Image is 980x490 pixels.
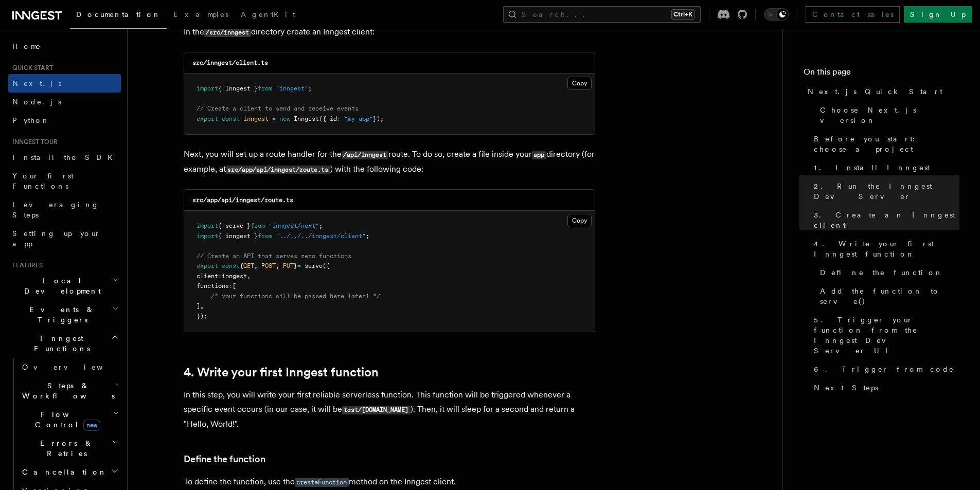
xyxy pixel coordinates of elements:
[814,364,954,374] span: 6. Trigger from code
[184,147,595,177] p: Next, you will set up a route handler for the route. To do so, create a file inside your director...
[197,105,359,112] span: // Create a client to send and receive events
[18,467,107,477] span: Cancellation
[816,101,959,130] a: Choose Next.js version
[70,3,167,29] a: Documentation
[8,93,121,111] a: Node.js
[8,300,121,329] button: Events & Triggers
[366,232,369,240] span: ;
[337,115,341,122] span: :
[8,276,112,296] span: Local Development
[197,115,218,122] span: export
[810,206,959,234] a: 3. Create an Inngest client
[276,262,279,269] span: ,
[8,261,43,269] span: Features
[184,452,265,466] a: Define the function
[276,85,308,92] span: "inngest"
[323,262,330,269] span: ({
[197,252,351,260] span: // Create an API that serves zero functions
[810,177,959,206] a: 2. Run the Inngest Dev Server
[269,222,319,229] span: "inngest/next"
[820,105,959,125] span: Choose Next.js version
[8,167,121,195] a: Your first Functions
[197,282,229,289] span: functions
[22,363,128,371] span: Overview
[12,116,50,124] span: Python
[297,262,301,269] span: =
[567,214,592,227] button: Copy
[503,6,701,23] button: Search...Ctrl+K
[218,85,258,92] span: { Inngest }
[12,41,41,51] span: Home
[279,115,290,122] span: new
[308,85,312,92] span: ;
[567,77,592,90] button: Copy
[373,115,384,122] span: });
[218,232,258,240] span: { inngest }
[261,262,276,269] span: POST
[12,153,119,161] span: Install the SDK
[295,478,349,487] code: createFunction
[342,406,411,414] code: test/[DOMAIN_NAME]
[197,232,218,240] span: import
[814,383,878,393] span: Next Steps
[810,311,959,360] a: 5. Trigger your function from the Inngest Dev Server UI
[810,360,959,378] a: 6. Trigger from code
[222,273,247,280] span: inngest
[272,115,276,122] span: =
[18,438,112,459] span: Errors & Retries
[810,378,959,397] a: Next Steps
[814,134,959,154] span: Before you start: choose a project
[240,262,243,269] span: {
[810,158,959,177] a: 1. Install Inngest
[12,172,74,190] span: Your first Functions
[258,85,272,92] span: from
[258,232,272,240] span: from
[820,267,943,278] span: Define the function
[192,196,293,204] code: src/app/api/inngest/route.ts
[810,130,959,158] a: Before you start: choose a project
[8,333,111,354] span: Inngest Functions
[8,148,121,167] a: Install the SDK
[229,282,233,289] span: :
[8,195,121,224] a: Leveraging Steps
[200,302,204,310] span: ,
[197,222,218,229] span: import
[814,162,930,173] span: 1. Install Inngest
[197,302,200,310] span: ]
[204,28,251,37] code: /src/inngest
[808,86,942,97] span: Next.js Quick Start
[319,115,337,122] span: ({ id
[184,365,379,379] a: 4. Write your first Inngest function
[184,475,595,489] p: To define the function, use the method on the Inngest client.
[810,234,959,263] a: 4. Write your first Inngest function
[804,82,959,101] a: Next.js Quick Start
[254,262,258,269] span: ,
[8,74,121,93] a: Next.js
[532,151,546,159] code: app
[243,115,269,122] span: inngest
[814,181,959,202] span: 2. Run the Inngest Dev Server
[671,9,694,20] kbd: Ctrl+K
[8,37,121,56] a: Home
[8,64,53,72] span: Quick start
[816,282,959,311] a: Add the function to serve()
[8,304,112,325] span: Events & Triggers
[319,222,323,229] span: ;
[820,286,959,306] span: Add the function to serve()
[247,273,251,280] span: ,
[18,463,121,481] button: Cancellation
[344,115,373,122] span: "my-app"
[192,59,268,66] code: src/inngest/client.ts
[904,6,972,23] a: Sign Up
[83,420,100,431] span: new
[235,3,301,28] a: AgentKit
[197,313,207,320] span: });
[8,224,121,253] a: Setting up your app
[294,115,319,122] span: Inngest
[243,262,254,269] span: GET
[18,409,113,430] span: Flow Control
[305,262,323,269] span: serve
[197,273,218,280] span: client
[283,262,294,269] span: PUT
[342,151,388,159] code: /api/inngest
